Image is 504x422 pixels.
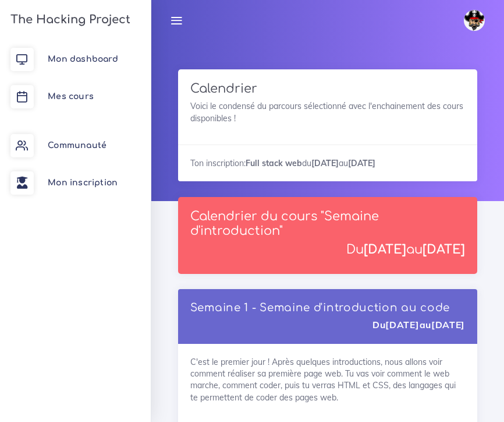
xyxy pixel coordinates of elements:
[48,92,94,101] span: Mes cours
[48,141,107,150] span: Communauté
[246,158,302,168] strong: Full stack web
[431,319,465,330] strong: [DATE]
[190,100,465,124] p: Voici le condensé du parcours sélectionné avec l'enchainement des cours disponibles !
[48,55,118,64] span: Mon dashboard
[178,145,477,181] div: Ton inscription: du au
[311,158,339,168] strong: [DATE]
[372,318,465,332] div: Du au
[348,158,375,168] strong: [DATE]
[346,242,465,257] div: Du au
[464,10,485,31] img: avatar
[423,242,465,256] strong: [DATE]
[459,3,494,37] a: avatar
[190,302,450,314] a: Semaine 1 - Semaine d'introduction au code
[190,209,465,239] p: Calendrier du cours "Semaine d'introduction"
[385,319,419,330] strong: [DATE]
[48,178,118,187] span: Mon inscription
[7,13,130,26] h3: The Hacking Project
[364,242,406,256] strong: [DATE]
[190,82,465,96] h3: Calendrier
